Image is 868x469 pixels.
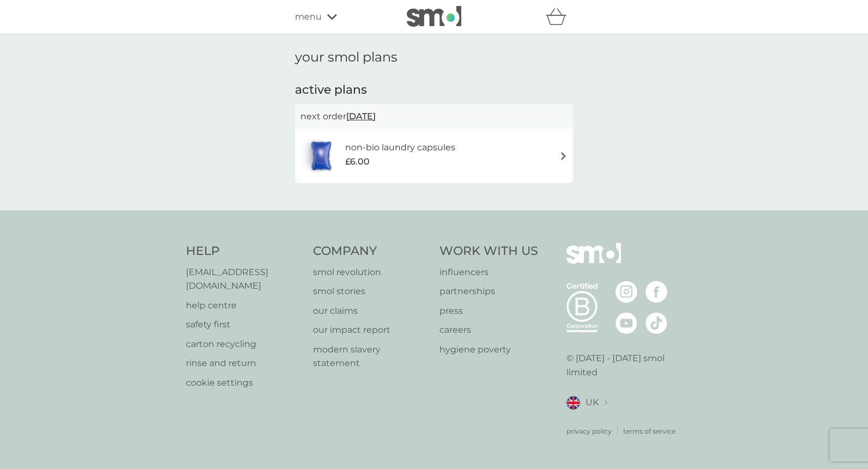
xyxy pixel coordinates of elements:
[186,299,302,313] a: help centre
[186,337,302,351] a: carton recycling
[439,304,538,318] a: press
[345,141,455,155] h6: non-bio laundry capsules
[646,312,667,334] img: visit the smol Tiktok page
[313,265,429,279] a: smol revolution
[313,343,429,370] a: modern slavery statement
[345,155,370,169] span: £6.00
[295,10,322,24] span: menu
[186,356,302,370] a: rinse and return
[313,304,429,318] a: our claims
[439,343,538,357] a: hygiene poverty
[346,106,376,127] span: [DATE]
[566,426,612,436] a: privacy policy
[559,152,568,160] img: arrow right
[300,109,568,124] p: next order
[646,281,667,303] img: visit the smol Facebook page
[566,351,683,379] p: © [DATE] - [DATE] smol limited
[616,312,637,334] img: visit the smol Youtube page
[300,137,342,175] img: non-bio laundry capsules
[623,426,676,436] a: terms of service
[295,82,573,99] h2: active plans
[313,284,429,299] a: smol stories
[566,243,621,280] img: smol
[313,323,429,337] a: our impact report
[186,265,302,293] a: [EMAIL_ADDRESS][DOMAIN_NAME]
[566,396,580,410] img: UK flag
[407,6,461,27] img: smol
[186,376,302,390] a: cookie settings
[439,284,538,299] a: partnerships
[616,281,637,303] img: visit the smol Instagram page
[439,265,538,279] a: influencers
[439,323,538,337] a: careers
[186,243,302,260] h4: Help
[186,318,302,332] a: safety first
[439,243,538,260] h4: Work With Us
[586,395,599,410] span: UK
[313,243,429,260] h4: Company
[546,6,573,28] div: basket
[295,50,573,65] h1: your smol plans
[604,400,607,406] img: select a new location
